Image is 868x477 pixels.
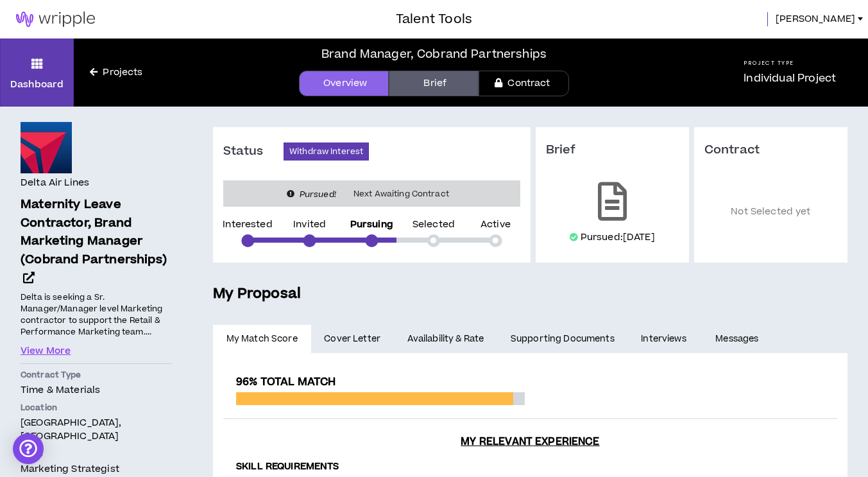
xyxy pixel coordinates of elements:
[299,71,389,96] a: Overview
[213,283,847,305] h5: My Proposal
[497,325,627,353] a: Supporting Documents
[481,220,511,229] p: Active
[546,143,679,158] h3: Brief
[236,461,824,473] h4: Skill Requirements
[776,12,855,26] span: [PERSON_NAME]
[396,10,472,29] h3: Talent Tools
[10,78,64,91] p: Dashboard
[21,369,172,381] p: Contract Type
[704,143,837,158] h3: Contract
[704,177,837,247] p: Not Selected yet
[293,220,326,229] p: Invited
[744,59,836,67] h5: Project Type
[389,71,479,96] a: Brief
[21,176,89,190] h4: Delta Air Lines
[223,144,284,159] h3: Status
[21,448,172,460] p: Roles
[21,196,167,268] span: Maternity Leave Contractor, Brand Marketing Manager (Cobrand Partnerships)
[223,220,272,229] p: Interested
[346,187,457,200] span: Next Awaiting Contract
[628,325,702,353] a: Interviews
[21,416,172,443] p: [GEOGRAPHIC_DATA], [GEOGRAPHIC_DATA]
[413,220,455,229] p: Selected
[74,65,158,80] a: Projects
[324,332,380,346] span: Cover Letter
[744,71,836,86] p: Individual Project
[284,143,369,160] button: Withdraw Interest
[394,325,497,353] a: Availability & Rate
[350,220,393,229] p: Pursuing
[21,196,172,288] a: Maternity Leave Contractor, Brand Marketing Manager (Cobrand Partnerships)
[236,374,336,390] span: 96% Total Match
[213,325,311,353] a: My Match Score
[21,291,172,339] p: Delta is seeking a Sr. Manager/Manager level Marketing contractor to support the Retail & Perform...
[21,402,172,413] p: Location
[581,231,655,244] p: Pursued: [DATE]
[223,435,837,448] h3: My Relevant Experience
[702,325,775,353] a: Messages
[21,344,71,358] button: View More
[479,71,568,96] a: Contract
[13,433,44,464] div: Open Intercom Messenger
[300,189,336,200] i: Pursued!
[321,46,547,63] div: Brand Manager, Cobrand Partnerships
[21,462,119,476] span: Marketing Strategist
[21,383,172,397] p: Time & Materials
